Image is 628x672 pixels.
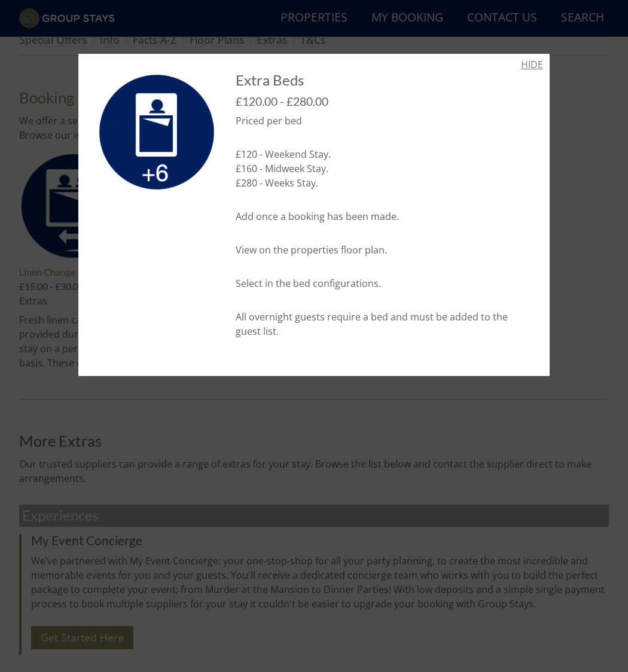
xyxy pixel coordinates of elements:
[236,72,531,88] h1: Extra Beds
[236,209,531,224] p: Add once a booking has been made.
[97,72,217,192] img: Extra Beds
[236,276,531,291] p: Select in the bed configurations.
[236,147,531,190] p: £120 - Weekend Stay. £160 - Midweek Stay. £280 - Weeks Stay.
[236,310,531,338] p: All overnight guests require a bed and must be added to the guest list.
[236,243,531,257] p: View on the properties floor plan.
[236,114,531,128] p: Priced per bed
[236,95,531,108] h2: £120.00 - £280.00
[521,57,543,72] a: HIDE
